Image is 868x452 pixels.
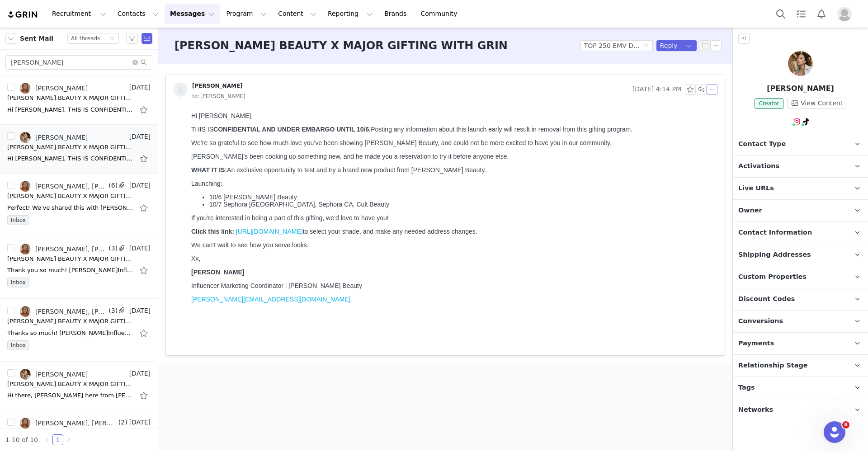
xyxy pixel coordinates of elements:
[738,139,786,149] span: Contact Type
[20,244,31,254] img: ac77cb66-b9b5-404e-a563-041f7d8951c4.jpg
[42,434,52,445] li: Previous Page
[7,94,134,103] div: PATRICK TA BEAUTY X MAJOR GIFTING WITH GRIN
[788,51,813,76] img: shannon wu
[20,306,107,317] a: [PERSON_NAME], [PERSON_NAME], [PERSON_NAME], [PERSON_NAME]
[35,245,107,253] div: [PERSON_NAME], [PERSON_NAME], [PERSON_NAME], [PERSON_NAME]
[66,437,71,443] i: icon: right
[738,405,773,415] span: Networks
[4,44,526,52] p: [PERSON_NAME]’s been cooking up something new, and he made you a reservation to try it before any...
[20,83,31,94] img: ac77cb66-b9b5-404e-a563-041f7d8951c4.jpg
[53,435,63,445] a: 1
[832,7,861,21] button: Profile
[221,4,272,24] button: Program
[20,418,31,428] img: ac77cb66-b9b5-404e-a563-041f7d8951c4.jpg
[4,133,526,140] p: We can’t wait to see how you serve looks.
[20,83,88,94] a: [PERSON_NAME]
[7,266,134,275] div: Thank you so much! Taylor Petrone​ Influencer Marketing Coordinator | Patrick Ta Beauty taylor@pa...
[4,31,526,38] p: We’re so grateful to see how much love you’ve been showing [PERSON_NAME] Beauty, and could not be...
[71,33,100,43] div: All threads
[109,36,115,42] i: icon: down
[20,244,107,254] a: [PERSON_NAME], [PERSON_NAME], [PERSON_NAME], [PERSON_NAME]
[35,85,88,92] div: [PERSON_NAME]
[791,4,811,24] a: Tasks
[7,278,29,287] span: Inbox
[824,421,845,443] iframe: Intercom live chat
[44,437,50,443] i: icon: left
[415,4,467,24] a: Community
[5,55,152,70] input: Search mail
[4,106,526,113] p: If you’re interested in being a part of this gifting, we’d love to have you!
[20,418,117,428] a: [PERSON_NAME], [PERSON_NAME], [PERSON_NAME], [PERSON_NAME]
[738,272,807,282] span: Custom Properties
[141,59,147,66] i: icon: search
[175,38,508,54] h3: [PERSON_NAME] BEAUTY X MAJOR GIFTING WITH GRIN
[20,132,31,143] img: 230d44bc-ef4d-4671-84cc-2ff8448cf08b.jpg
[35,308,107,315] div: [PERSON_NAME], [PERSON_NAME], [PERSON_NAME], [PERSON_NAME]
[112,4,164,24] button: Contacts
[7,192,134,201] div: PATRICK TA BEAUTY X MAJOR GIFTING WITH GRIN
[738,206,762,216] span: Owner
[7,203,134,212] div: Perfect! We've shared this with Shannon so she can add her info and select her shades. Thank you!...
[738,316,783,326] span: Conversions
[733,83,868,94] p: [PERSON_NAME]
[4,4,526,11] p: Hi [PERSON_NAME],
[738,361,808,371] span: Relationship Stage
[656,40,681,51] button: Reply
[165,4,220,24] button: Messages
[63,434,74,445] li: Next Page
[173,82,243,97] a: [PERSON_NAME]
[842,421,849,428] span: 8
[7,380,134,389] div: PATRICK TA BEAUTY X MAJOR GIFTING WITH GRIN
[47,4,112,24] button: Recruitment
[837,7,852,21] img: placeholder-profile.jpg
[632,84,681,95] span: [DATE] 4:14 PM
[4,58,526,65] p: An exclusive opportunity to test and try a brand new product from [PERSON_NAME] Beauty.
[20,369,31,380] img: 230d44bc-ef4d-4671-84cc-2ff8448cf08b.jpg
[20,181,107,192] a: [PERSON_NAME], [PERSON_NAME], [PERSON_NAME], [PERSON_NAME]
[4,17,526,24] p: THIS IS Posting any information about this launch early will result in removal from this gifting ...
[5,434,38,445] li: 1-10 of 10
[107,181,118,190] span: (6)
[793,118,801,125] img: instagram.svg
[7,10,39,19] img: grin logo
[4,58,39,65] strong: WHAT IT IS:
[7,391,134,400] div: Hi there, Taylor here from Patrick Ta Beauty! We hope shannon has been loving their new Patrick T...
[7,340,29,350] span: Inbox
[7,317,134,326] div: PATRICK TA BEAUTY X MAJOR GIFTING WITH GRIN
[7,105,134,114] div: Hi Shannon, THIS IS CONFIDENTIAL AND UNDER EMBARGO UNTIL 10/6. Posting any information about this...
[20,181,31,192] img: ac77cb66-b9b5-404e-a563-041f7d8951c4.jpg
[48,119,115,127] a: [URL][DOMAIN_NAME]
[738,383,755,393] span: Tags
[4,119,47,127] strong: Click this link:
[117,418,127,427] span: (2)
[7,254,134,264] div: PATRICK TA BEAUTY X MAJOR GIFTING WITH GRIN
[107,306,118,315] span: (3)
[20,306,31,317] img: ac77cb66-b9b5-404e-a563-041f7d8951c4.jpg
[7,215,29,225] span: Inbox
[584,41,642,51] div: TOP 250 EMV DRIVERS: EYESHADOW PALETTES
[107,244,118,253] span: (3)
[173,82,188,97] img: placeholder-contacts.jpeg
[35,183,107,190] div: [PERSON_NAME], [PERSON_NAME], [PERSON_NAME], [PERSON_NAME]
[379,4,415,24] a: Brands
[738,339,774,348] span: Payments
[4,146,526,154] p: Xx,
[7,329,134,338] div: Thanks so much! Taylor Petrone​ Influencer Marketing Coordinator | Patrick Ta Beauty taylor@patri...
[192,82,243,89] div: [PERSON_NAME]
[35,134,88,141] div: [PERSON_NAME]
[738,228,812,238] span: Contact Information
[142,33,152,44] span: Send Email
[52,434,63,445] li: 1
[787,98,846,108] button: View Content
[20,369,88,380] a: [PERSON_NAME]
[738,161,779,171] span: Activations
[35,371,88,378] div: [PERSON_NAME]
[322,4,378,24] button: Reporting
[35,419,117,427] div: [PERSON_NAME], [PERSON_NAME], [PERSON_NAME], [PERSON_NAME]
[4,160,57,167] strong: [PERSON_NAME]​
[771,4,791,24] button: Search
[166,75,725,108] div: [PERSON_NAME] [DATE] 4:14 PMto:[PERSON_NAME]
[738,184,774,193] span: Live URLs
[20,132,88,143] a: [PERSON_NAME]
